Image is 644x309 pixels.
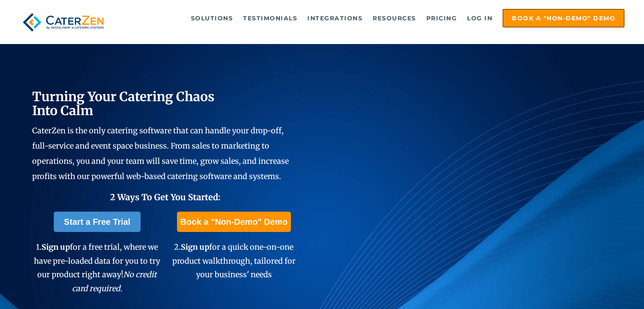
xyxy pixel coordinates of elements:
a: Integrations [303,10,367,27]
span: Sign up [181,242,209,252]
em: No credit card required. [72,270,157,293]
span: Turning Your Catering Chaos Into Calm [32,88,215,119]
a: Book a "Non-Demo" Demo [503,9,625,28]
span: Sign up [41,242,70,252]
a: Book a "Non-Demo" Demo [177,212,291,232]
a: Log in [463,10,497,27]
a: Solutions [187,10,238,27]
span: 1. for a free trial, where we have pre-loaded data for you to try our product right away! [34,242,160,293]
div: Navigation Menu [123,9,625,28]
span: 2 Ways To Get You Started: [110,192,221,202]
a: Start a Free Trial [54,212,141,232]
span: CaterZen is the only catering software that can handle your drop-off, full-service and event spac... [32,126,289,181]
iframe: Help widget launcher [569,276,635,300]
span: 2. for a quick one-on-one product walkthrough, tailored for your business' needs [172,242,296,279]
a: Resources [368,10,420,27]
img: caterzen [19,9,108,36]
a: Testimonials [239,10,301,27]
a: Pricing [422,10,462,27]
